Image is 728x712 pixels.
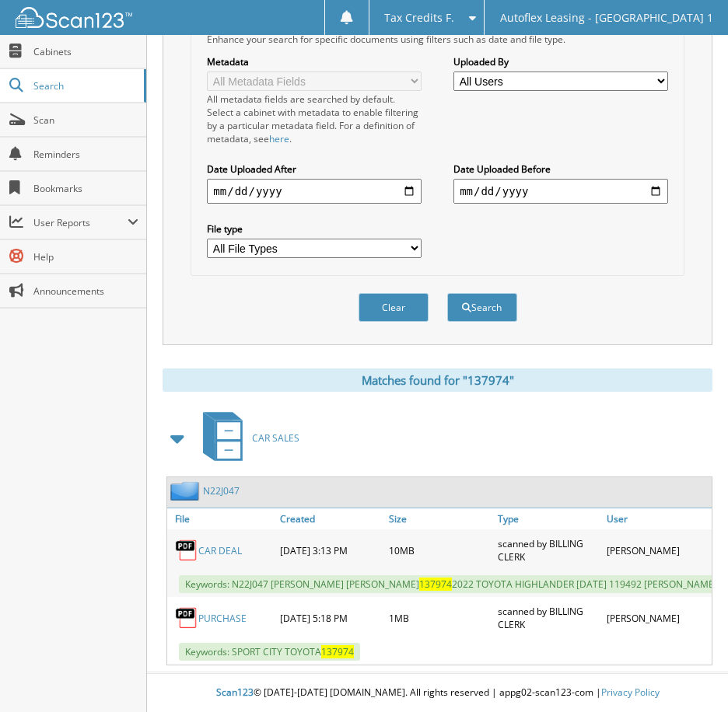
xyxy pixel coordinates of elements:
a: Size [385,508,494,529]
div: 1MB [385,601,494,635]
div: [PERSON_NAME] [603,601,712,635]
div: [PERSON_NAME] [603,533,712,567]
div: [DATE] 5:18 PM [276,601,385,635]
span: Search [33,79,136,92]
div: © [DATE]-[DATE] [DOMAIN_NAME]. All rights reserved | appg02-scan123-com | [147,674,728,712]
label: Date Uploaded Before [453,162,668,176]
button: Search [447,293,517,322]
img: PDF.png [175,606,198,630]
a: File [167,508,276,529]
span: Scan [33,113,138,127]
span: Help [33,250,138,264]
a: CAR SALES [194,407,299,469]
div: scanned by BILLING CLERK [494,533,603,567]
label: Metadata [207,55,422,68]
a: User [603,508,712,529]
a: Type [494,508,603,529]
span: User Reports [33,216,128,229]
span: CAR SALES [252,431,299,445]
span: 137974 [321,645,354,658]
div: scanned by BILLING CLERK [494,601,603,635]
input: start [207,179,422,204]
label: Uploaded By [453,55,668,68]
span: 137974 [419,578,452,591]
iframe: Chat Widget [650,637,728,712]
label: Date Uploaded After [207,162,422,176]
img: scan123-logo-white.svg [16,7,132,28]
div: Enhance your search for specific documents using filters such as date and file type. [199,33,675,46]
label: File type [207,222,422,236]
img: PDF.png [175,539,198,562]
a: CAR DEAL [198,544,242,557]
span: Cabinets [33,45,138,58]
a: N22J047 [203,484,240,497]
div: 10MB [385,533,494,567]
span: Bookmarks [33,182,138,195]
span: Scan123 [216,686,254,699]
span: Keywords: SPORT CITY TOYOTA [179,643,360,661]
input: end [453,179,668,204]
div: [DATE] 3:13 PM [276,533,385,567]
span: Tax Credits F. [384,13,454,23]
div: Matches found for "137974" [163,368,712,392]
img: folder2.png [170,481,203,501]
button: Clear [359,293,429,322]
span: Reminders [33,148,138,161]
a: Privacy Policy [601,686,660,699]
a: PURCHASE [198,612,247,625]
span: Announcements [33,284,138,298]
a: here [269,132,289,145]
span: Autoflex Leasing - [GEOGRAPHIC_DATA] 1 [500,13,713,23]
a: Created [276,508,385,529]
div: All metadata fields are searched by default. Select a cabinet with metadata to enable filtering b... [207,92,422,145]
